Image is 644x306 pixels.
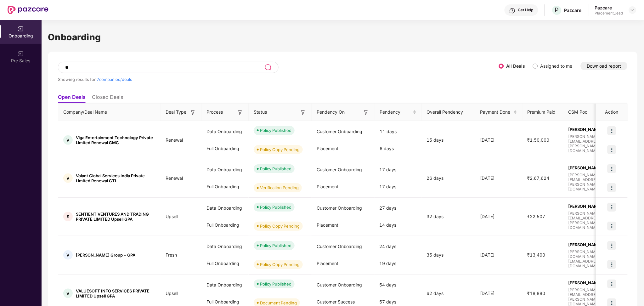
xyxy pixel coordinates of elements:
[201,217,249,234] div: Full Onboarding
[375,104,422,121] th: Pendency
[161,137,188,143] span: Renewal
[607,260,616,269] img: icon
[480,109,512,116] span: Payment Done
[375,140,422,157] div: 6 days
[201,140,249,157] div: Full Onboarding
[523,137,555,143] span: ₹1,50,000
[630,8,635,13] img: svg+xml;base64,PHN2ZyBpZD0iRHJvcGRvd24tMzJ4MzIiIHhtbG5zPSJodHRwOi8vd3d3LnczLm9yZy8yMDAwL3N2ZyIgd2...
[317,109,345,116] span: Pendency On
[76,212,155,222] span: SENTIENT VENTURES AND TRADING PRIVATE LIMITED Upsell GPA
[76,173,155,183] span: Voiant Global Services India Private Limited Renewal GTL
[568,127,621,132] span: [PERSON_NAME]
[317,146,338,151] span: Placement
[568,204,621,209] span: [PERSON_NAME]
[63,250,73,260] div: V
[58,104,161,121] th: Company/Deal Name
[375,178,422,195] div: 17 days
[76,252,135,258] span: [PERSON_NAME] Group - GPA
[475,175,523,182] div: [DATE]
[166,109,186,116] span: Deal Type
[564,7,582,13] div: Pazcare
[317,299,355,304] span: Customer Success
[595,11,623,16] div: Placement_lead
[523,252,551,258] span: ₹13,400
[260,166,291,172] div: Policy Published
[607,280,616,288] img: icon
[607,241,616,250] img: icon
[475,104,523,121] th: Payment Done
[76,135,155,145] span: Viga Entertainment Technology Private Limited Renewal GMC
[63,289,73,298] div: V
[422,252,475,258] div: 35 days
[607,126,616,135] img: icon
[260,204,291,210] div: Policy Published
[260,127,291,133] div: Policy Published
[568,173,621,191] span: [PERSON_NAME][EMAIL_ADDRESS][PERSON_NAME][DOMAIN_NAME]
[568,242,621,247] span: [PERSON_NAME]
[595,5,623,11] div: Pazcare
[596,104,628,121] th: Action
[161,252,182,258] span: Fresh
[523,175,555,181] span: ₹2,67,624
[523,104,563,121] th: Premium Paid
[581,62,628,70] button: Download report
[422,290,475,297] div: 62 days
[63,212,73,221] div: S
[475,252,523,258] div: [DATE]
[92,94,123,103] li: Closed Deals
[568,249,621,268] span: [PERSON_NAME][DOMAIN_NAME][EMAIL_ADDRESS][DOMAIN_NAME]
[568,109,588,116] span: CSM Poc
[161,291,183,296] span: Upsell
[161,175,188,181] span: Renewal
[201,255,249,272] div: Full Onboarding
[375,123,422,140] div: 11 days
[237,109,243,116] img: svg+xml;base64,PHN2ZyB3aWR0aD0iMTYiIGhlaWdodD0iMTYiIHZpZXdCb3g9IjAgMCAxNiAxNiIgZmlsbD0ibm9uZSIgeG...
[317,222,338,228] span: Placement
[97,77,132,82] span: 7 companies/deals
[201,276,249,293] div: Data Onboarding
[317,167,362,172] span: Customer Onboarding
[206,109,223,116] span: Process
[264,64,272,71] img: svg+xml;base64,PHN2ZyB3aWR0aD0iMjQiIGhlaWdodD0iMjUiIHZpZXdCb3g9IjAgMCAyNCAyNSIgZmlsbD0ibm9uZSIgeG...
[18,26,24,32] img: svg+xml;base64,PHN2ZyB3aWR0aD0iMjAiIGhlaWdodD0iMjAiIHZpZXdCb3g9IjAgMCAyMCAyMCIgZmlsbD0ibm9uZSIgeG...
[380,109,412,116] span: Pendency
[422,104,475,121] th: Overall Pendency
[375,200,422,217] div: 27 days
[475,290,523,297] div: [DATE]
[607,203,616,212] img: icon
[201,161,249,178] div: Data Onboarding
[509,8,516,14] img: svg+xml;base64,PHN2ZyBpZD0iSGVscC0zMngzMiIgeG1sbnM9Imh0dHA6Ly93d3cudzMub3JnLzIwMDAvc3ZnIiB3aWR0aD...
[300,109,306,116] img: svg+xml;base64,PHN2ZyB3aWR0aD0iMTYiIGhlaWdodD0iMTYiIHZpZXdCb3g9IjAgMCAxNiAxNiIgZmlsbD0ibm9uZSIgeG...
[48,30,638,44] h1: Onboarding
[317,184,338,189] span: Placement
[607,183,616,192] img: icon
[540,63,573,69] label: Assigned to me
[607,222,616,230] img: icon
[58,77,499,82] div: Showing results for
[375,238,422,255] div: 24 days
[422,213,475,220] div: 32 days
[317,261,338,266] span: Placement
[375,255,422,272] div: 19 days
[506,63,525,69] label: All Deals
[260,261,300,268] div: Policy Copy Pending
[375,217,422,234] div: 14 days
[568,280,621,285] span: [PERSON_NAME]
[317,244,362,249] span: Customer Onboarding
[260,223,300,229] div: Policy Copy Pending
[260,146,300,153] div: Policy Copy Pending
[568,211,621,230] span: [PERSON_NAME][EMAIL_ADDRESS][PERSON_NAME][DOMAIN_NAME]
[518,8,534,13] div: Get Help
[260,184,299,191] div: Verification Pending
[317,129,362,134] span: Customer Onboarding
[422,137,475,144] div: 15 days
[475,137,523,144] div: [DATE]
[190,109,196,116] img: svg+xml;base64,PHN2ZyB3aWR0aD0iMTYiIGhlaWdodD0iMTYiIHZpZXdCb3g9IjAgMCAxNiAxNiIgZmlsbD0ibm9uZSIgeG...
[475,213,523,220] div: [DATE]
[317,282,362,287] span: Customer Onboarding
[607,164,616,173] img: icon
[201,123,249,140] div: Data Onboarding
[422,175,475,182] div: 26 days
[568,165,621,170] span: [PERSON_NAME]
[76,288,155,298] span: VALUESOFT INFO SERVICES PRIVATE LIMITED Upsell GPA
